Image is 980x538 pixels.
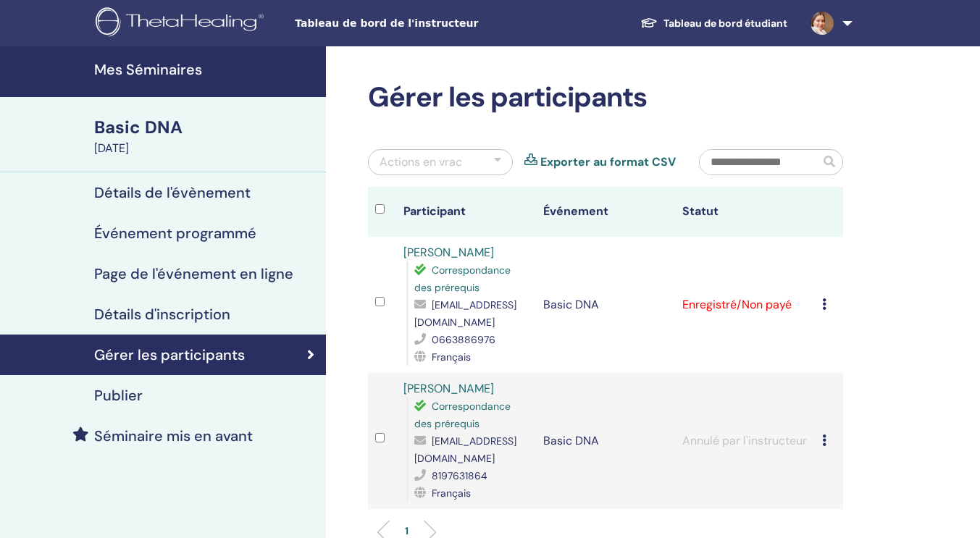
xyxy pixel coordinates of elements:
[414,434,516,465] span: [EMAIL_ADDRESS][DOMAIN_NAME]
[94,184,251,201] h4: Détails de l'évènement
[94,306,230,323] h4: Détails d'inscription
[94,140,317,157] div: [DATE]
[295,16,512,31] span: Tableau de bord de l'instructeur
[432,487,471,500] span: Français
[536,237,676,373] td: Basic DNA
[380,154,462,171] div: Actions en vrac
[640,17,658,29] img: graduation-cap-white.svg
[396,187,536,237] th: Participant
[94,115,317,140] div: Basic DNA
[94,387,143,404] h4: Publier
[432,350,471,363] span: Français
[675,187,815,237] th: Statut
[629,10,799,37] a: Tableau de bord étudiant
[414,264,511,294] span: Correspondance des prérequis
[540,154,676,171] a: Exporter au format CSV
[811,12,834,35] img: default.jpg
[94,265,293,282] h4: Page de l'événement en ligne
[432,333,495,346] span: 0663886976
[432,469,487,482] span: 8197631864
[96,7,269,40] img: logo.png
[368,81,843,114] h2: Gérer les participants
[403,381,494,396] a: [PERSON_NAME]
[414,400,511,430] span: Correspondance des prérequis
[536,373,676,509] td: Basic DNA
[414,298,516,329] span: [EMAIL_ADDRESS][DOMAIN_NAME]
[94,346,245,363] h4: Gérer les participants
[94,224,256,242] h4: Événement programmé
[403,245,494,260] a: [PERSON_NAME]
[536,187,676,237] th: Événement
[94,61,317,78] h4: Mes Séminaires
[85,115,326,157] a: Basic DNA[DATE]
[94,427,253,445] h4: Séminaire mis en avant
